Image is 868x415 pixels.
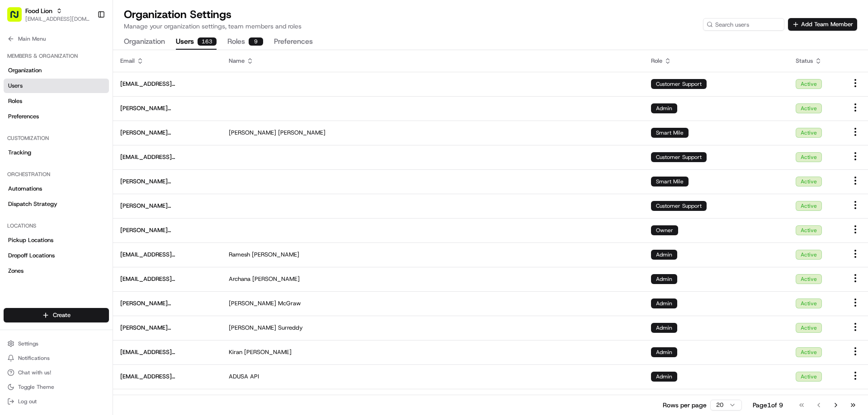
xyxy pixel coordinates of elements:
[176,34,217,50] button: Users
[8,97,22,105] span: Roles
[4,352,109,364] button: Notifications
[651,298,677,308] div: Admin
[796,298,822,308] div: Active
[8,200,57,208] span: Dispatch Strategy
[651,152,707,162] div: Customer Support
[9,9,27,27] img: Nash
[4,4,94,25] button: Food Lion[EMAIL_ADDRESS][DOMAIN_NAME]
[651,274,677,284] div: Admin
[73,127,149,144] a: 💻API Documentation
[5,127,73,144] a: 📗Knowledge Base
[120,129,214,137] span: [PERSON_NAME][EMAIL_ADDRESS][PERSON_NAME][DOMAIN_NAME]
[4,63,109,78] a: Organization
[796,57,835,65] div: Status
[663,401,707,410] p: Rows per page
[651,103,677,113] div: Admin
[796,225,822,235] div: Active
[31,95,114,103] div: We're available if you need us!
[796,177,822,187] div: Active
[796,128,822,138] div: Active
[120,275,214,283] span: [EMAIL_ADDRESS][PERSON_NAME][DOMAIN_NAME]
[8,185,42,193] span: Automations
[4,381,109,393] button: Toggle Theme
[4,182,109,196] a: Automations
[9,86,25,103] img: 1736555255976-a54dd68f-1ca7-489b-9aae-adbdc363a1c4
[8,112,39,121] span: Preferences
[229,348,242,356] span: Kiran
[278,324,303,332] span: Surreddy
[4,264,109,278] a: Zones
[18,35,46,42] span: Main Menu
[278,299,301,308] span: McGraw
[120,226,214,234] span: [PERSON_NAME][EMAIL_ADDRESS][PERSON_NAME][DOMAIN_NAME]
[788,18,857,31] button: Add Team Member
[124,34,165,50] button: Organization
[4,219,109,233] div: Locations
[796,250,822,260] div: Active
[120,251,214,259] span: [EMAIL_ADDRESS][PERSON_NAME][DOMAIN_NAME]
[796,372,822,382] div: Active
[4,233,109,247] a: Pickup Locations
[31,86,148,95] div: Start new chat
[229,275,250,283] span: Archana
[120,177,214,186] span: [PERSON_NAME][EMAIL_ADDRESS][PERSON_NAME][DOMAIN_NAME]
[651,57,781,65] div: Role
[25,6,52,15] button: Food Lion
[4,366,109,379] button: Chat with us!
[796,274,822,284] div: Active
[9,132,16,139] div: 📗
[18,369,51,376] span: Chat with us!
[8,236,53,244] span: Pickup Locations
[8,252,55,260] span: Dropoff Locations
[651,347,677,357] div: Admin
[18,340,38,347] span: Settings
[278,129,325,137] span: [PERSON_NAME]
[229,324,276,332] span: [PERSON_NAME]
[120,80,214,88] span: [EMAIL_ADDRESS][PERSON_NAME][DOMAIN_NAME]
[651,201,707,211] div: Customer Support
[8,82,23,90] span: Users
[250,373,259,381] span: API
[4,94,109,108] a: Roles
[120,57,214,65] div: Email
[651,323,677,333] div: Admin
[4,395,109,408] button: Log out
[4,248,109,263] a: Dropoff Locations
[90,153,109,160] span: Pylon
[53,311,71,319] span: Create
[651,225,678,235] div: Owner
[120,348,214,356] span: [EMAIL_ADDRESS][PERSON_NAME][DOMAIN_NAME]
[25,15,90,23] button: [EMAIL_ADDRESS][DOMAIN_NAME]
[4,79,109,93] a: Users
[8,267,24,275] span: Zones
[18,354,50,362] span: Notifications
[154,89,165,100] button: Start new chat
[796,323,822,333] div: Active
[229,57,637,65] div: Name
[4,197,109,211] a: Dispatch Strategy
[76,132,84,139] div: 💻
[796,103,822,113] div: Active
[227,34,263,50] button: Roles
[120,373,214,381] span: [EMAIL_ADDRESS][DOMAIN_NAME]
[796,201,822,211] div: Active
[8,66,42,75] span: Organization
[4,109,109,124] a: Preferences
[4,145,109,160] a: Tracking
[651,79,707,89] div: Customer Support
[252,275,300,283] span: [PERSON_NAME]
[4,337,109,350] button: Settings
[64,153,109,160] a: Powered byPylon
[4,131,109,145] div: Customization
[85,131,145,140] span: API Documentation
[18,131,69,140] span: Knowledge Base
[249,37,263,46] div: 9
[703,18,784,31] input: Search users
[244,348,292,356] span: [PERSON_NAME]
[274,34,313,50] button: Preferences
[4,33,109,45] button: Main Menu
[120,324,214,332] span: [PERSON_NAME][EMAIL_ADDRESS][DOMAIN_NAME]
[651,372,677,382] div: Admin
[796,347,822,357] div: Active
[120,202,214,210] span: [PERSON_NAME][EMAIL_ADDRESS][PERSON_NAME][DOMAIN_NAME]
